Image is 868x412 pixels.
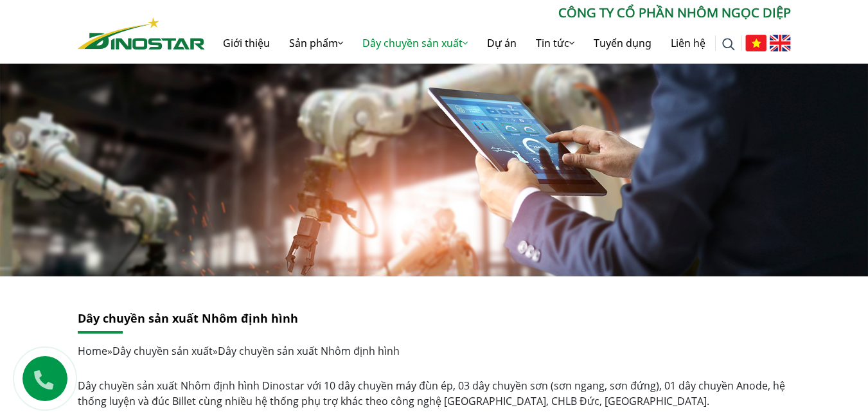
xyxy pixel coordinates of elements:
[213,22,279,64] a: Giới thiệu
[770,35,791,51] img: English
[78,378,791,409] p: Dây chuyền sản xuất Nhôm định hình Dinostar với 10 dây chuyền máy đùn ép, 03 dây chuyền sơn (sơn ...
[661,22,715,64] a: Liên hệ
[279,22,353,64] a: Sản phẩm
[353,22,477,64] a: Dây chuyền sản xuất
[78,344,400,358] span: » »
[218,344,400,358] span: Dây chuyền sản xuất Nhôm định hình
[722,38,735,51] img: search
[526,22,584,64] a: Tin tức
[205,3,791,22] p: CÔNG TY CỔ PHẦN NHÔM NGỌC DIỆP
[584,22,661,64] a: Tuyển dụng
[78,344,107,358] a: Home
[477,22,526,64] a: Dự án
[78,17,205,49] img: Nhôm Dinostar
[78,310,298,326] a: Dây chuyền sản xuất Nhôm định hình
[112,344,213,358] a: Dây chuyền sản xuất
[745,35,766,51] img: Tiếng Việt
